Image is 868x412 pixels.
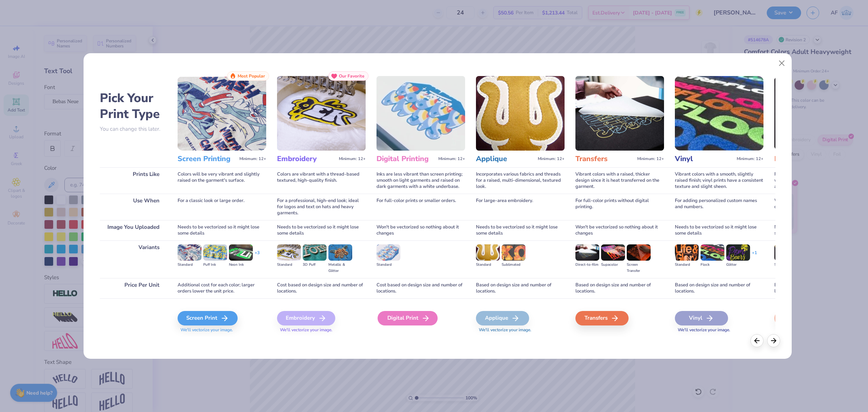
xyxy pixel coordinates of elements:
div: Based on design size and number of locations. [774,278,863,298]
img: Glitter [726,244,750,260]
div: Needs to be vectorized so it might lose some details [277,220,366,240]
div: Vinyl [675,311,728,325]
img: Puff Ink [203,244,227,260]
span: Minimum: 12+ [737,156,763,161]
div: Cost based on design size and number of locations. [376,278,465,298]
div: Direct-to-film [575,262,599,268]
div: Supacolor [601,262,625,268]
h3: Embroidery [277,154,336,164]
div: Screen Transfer [627,262,651,274]
img: 3D Puff [303,244,327,260]
span: We'll vectorize your image. [277,327,366,333]
img: Standard [178,244,201,260]
h3: Vinyl [675,154,734,164]
div: Foil [774,311,827,325]
div: Variants [100,240,167,278]
div: Needs to be vectorized so it might lose some details [476,220,565,240]
div: Sublimated [502,262,526,268]
div: Colors are vibrant with a thread-based textured, high-quality finish. [277,167,366,194]
div: Additional cost for each color; larger orders lower the unit price. [178,278,266,298]
img: Transfers [575,76,664,151]
span: We'll vectorize your image. [675,327,763,333]
img: Standard [277,244,301,260]
span: Minimum: 12+ [239,156,266,161]
div: Standard [675,262,699,268]
div: Standard [476,262,500,268]
div: Digital Print [378,311,438,325]
div: For a professional, high-end look; ideal for logos and text on hats and heavy garments. [277,194,366,220]
img: Screen Transfer [627,244,651,260]
div: Flock [701,262,724,268]
div: Won't be vectorized so nothing about it changes [376,220,465,240]
div: Embroidery [277,311,335,325]
div: Based on design size and number of locations. [575,278,664,298]
div: Neon Ink [229,262,253,268]
div: Based on design size and number of locations. [675,278,763,298]
img: Embroidery [277,76,366,151]
div: Vibrant colors with a smooth, slightly raised finish; vinyl prints have a consistent texture and ... [675,167,763,194]
img: Digital Printing [376,76,465,151]
h3: Transfers [575,154,634,164]
img: Standard [675,244,699,260]
div: Transfers [575,311,629,325]
span: Minimum: 12+ [538,156,565,161]
div: For large-area embroidery. [476,194,565,220]
span: We'll vectorize your image. [774,327,863,333]
p: You can change this later. [100,126,167,132]
div: Inks are less vibrant than screen printing; smooth on light garments and raised on dark garments ... [376,167,465,194]
span: Minimum: 12+ [637,156,664,161]
div: For adding personalized custom names and numbers. [675,194,763,220]
h3: Screen Printing [178,154,237,164]
h3: Digital Printing [376,154,435,164]
span: We'll vectorize your image. [178,327,266,333]
div: For full-color prints or smaller orders. [376,194,465,220]
img: Metallic & Glitter [328,244,352,260]
div: Image You Uploaded [100,220,167,240]
h2: Pick Your Print Type [100,90,167,122]
img: Applique [476,76,565,151]
div: Foil prints have a shiny, metallic finish with a smooth, slightly raised surface for a luxurious ... [774,167,863,194]
img: Standard [774,244,798,260]
div: Prints Like [100,167,167,194]
img: Flock [701,244,724,260]
img: Sublimated [502,244,526,260]
div: Standard [774,262,798,268]
div: Vibrant colors with a raised, thicker design since it is heat transferred on the garment. [575,167,664,194]
div: Needs to be vectorized so it might lose some details [178,220,266,240]
div: Standard [376,262,400,268]
div: Puff Ink [203,262,227,268]
div: + 1 [752,250,757,262]
img: Vinyl [675,76,763,151]
img: Direct-to-film [575,244,599,260]
div: For a classic look or large order. [178,194,266,220]
div: For full-color prints without digital printing. [575,194,664,220]
span: We'll vectorize your image. [476,327,565,333]
span: Minimum: 12+ [339,156,366,161]
div: Standard [277,262,301,268]
div: Use When [100,194,167,220]
img: Foil [774,76,863,151]
span: Our Favorite [339,73,365,79]
div: Standard [178,262,201,268]
div: Incorporates various fabrics and threads for a raised, multi-dimensional, textured look. [476,167,565,194]
div: Won't be vectorized so nothing about it changes [575,220,664,240]
button: Close [775,56,788,70]
span: Minimum: 12+ [438,156,465,161]
span: Most Popular [238,73,265,79]
div: Price Per Unit [100,278,167,298]
img: Standard [376,244,400,260]
div: Glitter [726,262,750,268]
div: Needs to be vectorized so it might lose some details [774,220,863,240]
div: 3D Puff [303,262,327,268]
div: Needs to be vectorized so it might lose some details [675,220,763,240]
div: When you want to add a shine to the design that stands out on the garment. [774,194,863,220]
img: Supacolor [601,244,625,260]
div: Cost based on design size and number of locations. [277,278,366,298]
img: Standard [476,244,500,260]
div: Colors will be very vibrant and slightly raised on the garment's surface. [178,167,266,194]
div: Based on design size and number of locations. [476,278,565,298]
div: Applique [476,311,529,325]
h3: Applique [476,154,535,164]
div: Screen Print [178,311,238,325]
div: + 3 [255,250,260,262]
